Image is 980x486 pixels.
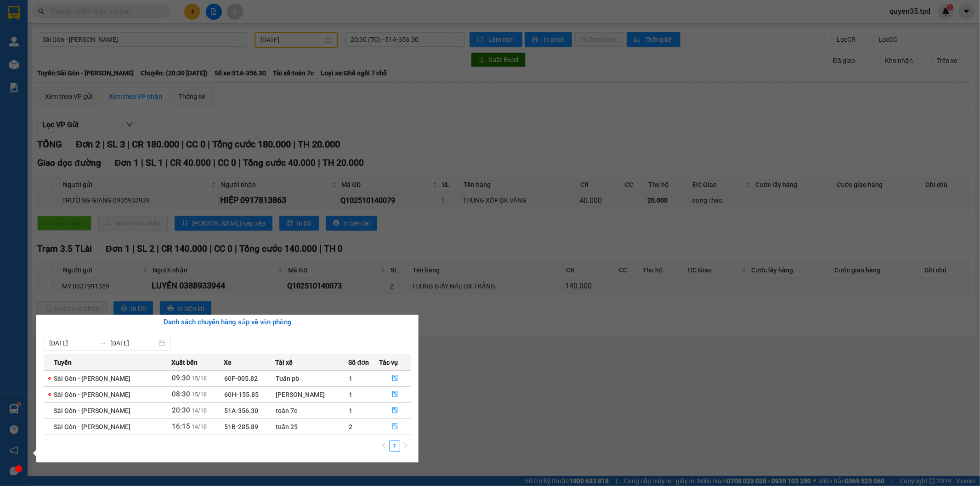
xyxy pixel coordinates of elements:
span: 15/10 [192,391,207,398]
div: toàn 7c [276,406,348,416]
span: 20:30 [172,406,190,414]
span: 14/10 [192,424,207,430]
span: CR : [7,60,21,70]
span: to [99,339,107,347]
span: Nhận: [72,9,94,18]
li: Next Page [400,441,411,452]
span: Gửi: [8,9,22,18]
button: left [378,441,389,452]
span: file-done [392,407,398,414]
span: Sài Gòn - [PERSON_NAME] [54,375,130,382]
span: file-done [392,391,398,398]
div: tuấn 25 [276,422,348,432]
span: file-done [392,423,398,430]
span: 14/10 [192,407,207,414]
span: 16:15 [172,422,190,430]
input: Đến ngày [110,338,157,348]
span: 2 [349,423,353,430]
span: Tuyến [54,357,72,367]
div: Trạm 3.5 TLài [8,8,65,30]
span: 09:30 [172,374,190,382]
span: Số đơn [349,357,369,367]
span: 1 [349,375,353,382]
div: 40.000 [7,59,67,70]
input: Từ ngày [49,338,96,348]
span: 51B-285.89 [224,423,258,430]
span: 60F-005.82 [224,375,258,382]
span: 60H-155.85 [224,391,259,398]
span: 1 [349,391,353,398]
li: Previous Page [378,441,389,452]
span: swap-right [99,339,107,347]
button: file-done [380,371,411,386]
span: Sài Gòn - [PERSON_NAME] [54,423,130,430]
button: right [400,441,411,452]
span: file-done [392,375,398,382]
span: Tác vụ [379,357,398,367]
div: kiếm [8,30,65,41]
span: Sài Gòn - [PERSON_NAME] [54,407,130,414]
div: [PERSON_NAME] [276,390,348,400]
span: 51A-356.30 [224,407,258,414]
span: 15/10 [192,375,207,382]
span: 1 [349,407,353,414]
button: file-done [380,387,411,402]
span: right [403,443,408,448]
span: left [381,443,386,448]
span: Xe [224,357,232,367]
button: file-done [380,403,411,418]
div: Quận 10 [72,8,145,19]
div: [PERSON_NAME] [72,19,145,30]
span: Sài Gòn - [PERSON_NAME] [54,391,130,398]
li: 1 [389,441,400,452]
button: file-done [380,419,411,434]
span: Xuất bến [171,357,198,367]
span: Tài xế [275,357,293,367]
div: Tuấn pb [276,373,348,384]
div: Danh sách chuyến hàng sắp về văn phòng [44,317,411,328]
span: 08:30 [172,390,190,398]
a: 1 [390,441,400,451]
